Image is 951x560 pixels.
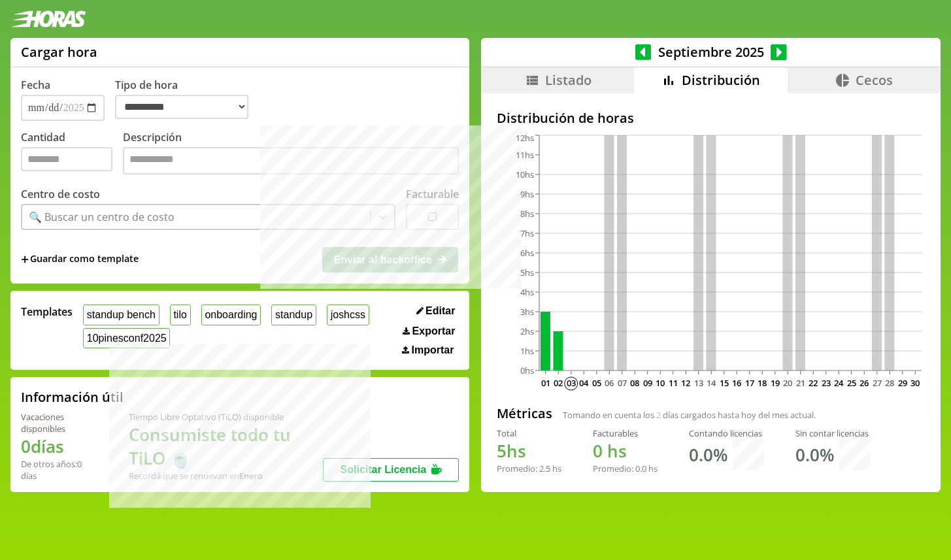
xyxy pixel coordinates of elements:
[520,306,534,318] tspan: 3hs
[707,377,716,389] text: 14
[795,443,834,467] h1: 0.0 %
[10,10,86,27] img: logotipo
[856,71,893,89] span: Cecos
[520,325,534,337] tspan: 2hs
[497,463,561,474] div: Promedio: hs
[758,377,767,389] text: 18
[21,187,100,201] label: Centro de costo
[115,78,259,121] label: Tipo de hora
[21,252,139,267] span: +Guardar como template
[516,149,534,161] tspan: 11hs
[327,305,369,325] button: joshcss
[873,377,882,389] text: 27
[795,427,871,439] div: Sin contar licencias
[520,188,534,200] tspan: 9hs
[497,427,561,439] div: Total
[541,377,550,389] text: 01
[323,458,459,482] button: Solicitar Licencia
[21,305,73,319] span: Templates
[669,377,678,389] text: 11
[630,377,639,389] text: 08
[682,71,760,89] span: Distribución
[910,377,920,389] text: 30
[520,267,534,278] tspan: 5hs
[497,109,925,127] h2: Distribución de horas
[539,463,550,474] span: 2.5
[771,377,780,389] text: 19
[406,187,459,201] label: Facturable
[412,325,456,337] span: Exportar
[83,328,170,348] button: 10pinesconf2025
[859,377,869,389] text: 26
[579,377,589,389] text: 04
[29,210,175,224] div: 🔍 Buscar un centro de costo
[21,411,97,435] div: Vacaciones disponibles
[21,458,97,482] div: De otros años: 0 días
[593,439,658,463] h1: hs
[83,305,159,325] button: standup bench
[593,439,603,463] span: 0
[732,377,741,389] text: 16
[129,411,324,423] div: Tiempo Libre Optativo (TiLO) disponible
[520,247,534,259] tspan: 6hs
[689,443,727,467] h1: 0.0 %
[822,377,831,389] text: 23
[635,463,646,474] span: 0.0
[412,305,459,318] button: Editar
[783,377,792,389] text: 20
[497,439,561,463] h1: hs
[834,377,844,389] text: 24
[412,344,454,356] span: Importar
[341,464,427,475] span: Solicitar Licencia
[21,252,29,267] span: +
[651,43,771,61] span: Septiembre 2025
[516,132,534,144] tspan: 12hs
[796,377,805,389] text: 21
[885,377,894,389] text: 28
[898,377,907,389] text: 29
[170,305,191,325] button: tilo
[21,78,50,92] label: Fecha
[21,130,123,178] label: Cantidad
[520,345,534,357] tspan: 1hs
[643,377,652,389] text: 09
[567,377,576,389] text: 03
[271,305,316,325] button: standup
[129,470,324,482] div: Recordá que se renuevan en
[847,377,856,389] text: 25
[123,130,459,178] label: Descripción
[605,377,614,389] text: 06
[520,286,534,298] tspan: 4hs
[21,435,97,458] h1: 0 días
[497,404,552,422] h2: Métricas
[497,439,507,463] span: 5
[520,365,534,376] tspan: 0hs
[745,377,754,389] text: 17
[123,147,459,174] textarea: Descripción
[593,427,658,439] div: Facturables
[592,377,601,389] text: 05
[516,169,534,180] tspan: 10hs
[21,43,97,61] h1: Cargar hora
[656,377,665,389] text: 10
[520,208,534,220] tspan: 8hs
[201,305,261,325] button: onboarding
[21,388,124,406] h2: Información útil
[115,95,248,119] select: Tipo de hora
[689,427,764,439] div: Contando licencias
[618,377,627,389] text: 07
[681,377,690,389] text: 12
[809,377,818,389] text: 22
[545,71,592,89] span: Listado
[593,463,658,474] div: Promedio: hs
[129,423,324,470] h1: Consumiste todo tu TiLO 🍵
[21,147,112,171] input: Cantidad
[425,305,455,317] span: Editar
[694,377,703,389] text: 13
[239,470,263,482] b: Enero
[520,227,534,239] tspan: 7hs
[720,377,729,389] text: 15
[656,409,661,421] span: 2
[399,325,459,338] button: Exportar
[554,377,563,389] text: 02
